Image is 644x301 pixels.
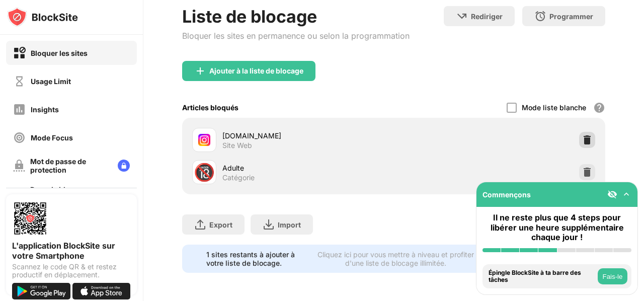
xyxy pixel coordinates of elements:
[607,189,617,199] img: eye-not-visible.svg
[482,190,531,199] div: Commençons
[12,263,131,279] div: Scannez le code QR & et restez productif en déplacement.
[222,163,394,173] div: Adulte
[182,6,410,27] div: Liste de blocage
[31,133,73,142] div: Mode Focus
[13,103,26,116] img: insights-off.svg
[31,49,88,57] div: Bloquer les sites
[13,47,26,59] img: block-on.svg
[182,103,238,112] div: Articles bloqués
[31,77,71,86] div: Usage Limit
[489,269,595,284] div: Épingle BlockSite à ta barre des tâches
[13,75,26,88] img: time-usage-off.svg
[222,141,252,150] div: Site Web
[549,12,593,21] div: Programmer
[209,67,303,75] div: Ajouter à la liste de blocage
[222,173,255,182] div: Catégorie
[118,160,130,172] img: lock-menu.svg
[209,220,232,229] div: Export
[482,213,631,242] div: Il ne reste plus que 4 steps pour libérer une heure supplémentaire chaque jour !
[522,103,586,112] div: Mode liste blanche
[12,283,70,299] img: get-it-on-google-play.svg
[206,250,309,267] div: 1 sites restants à ajouter à votre liste de blocage.
[30,157,110,174] div: Mot de passe de protection
[12,241,131,261] div: L'application BlockSite sur votre Smartphone
[30,185,110,202] div: Page de bloc personnalisée
[13,160,25,172] img: password-protection-off.svg
[12,200,48,237] img: options-page-qr-code.png
[315,250,476,267] div: Cliquez ici pour vous mettre à niveau et profiter d'une liste de blocage illimitée.
[278,220,301,229] div: Import
[194,162,215,183] div: 🔞
[31,105,59,114] div: Insights
[471,12,503,21] div: Rediriger
[72,283,131,299] img: download-on-the-app-store.svg
[7,7,78,27] img: logo-blocksite.svg
[621,189,631,199] img: omni-setup-toggle.svg
[598,268,627,284] button: Fais-le
[198,134,210,146] img: favicons
[13,131,26,144] img: focus-off.svg
[222,130,394,141] div: [DOMAIN_NAME]
[182,31,410,41] div: Bloquer les sites en permanence ou selon la programmation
